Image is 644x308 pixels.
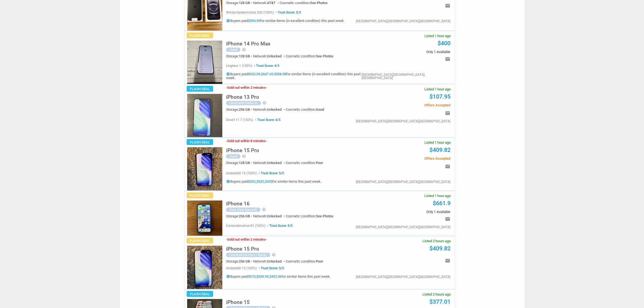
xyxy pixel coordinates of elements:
div: New (box opened) [226,208,260,212]
span: See Photos [310,1,328,5]
span: Listed 2 hours ago [422,293,451,296]
a: iPhone 13 Pro [226,96,259,100]
i: info [226,274,230,278]
div: [GEOGRAPHIC_DATA],[GEOGRAPHIC_DATA],[GEOGRAPHIC_DATA] [356,225,450,229]
img: s-l225.jpg [187,147,222,191]
span: - [226,86,227,90]
h5: Buyers paid , , for similar items (in excellent condition) this past week. [226,72,362,80]
a: $377.01 [430,299,451,305]
span: Flash Deal [187,86,213,92]
h3: Sold out within 2 minutes [226,86,267,89]
span: Unlocked [267,214,282,218]
i: email [445,110,450,116]
h5: Buyers paid for similar items (in excellent condition) this past week. [226,19,345,23]
a: iPhone 15 Pro [226,149,259,153]
a: $594.95 [248,19,260,23]
span: 128 GB [239,1,250,5]
h5: Buyers paid , , for similar items this past week. [226,179,321,184]
a: $107.95 [430,93,451,100]
span: Listed 2 hours ago [422,239,451,243]
span: Listed 1 hour ago [424,34,451,38]
h5: Buyers paid , , for similar items this past week. [226,274,331,278]
div: Cosmetic condition: [286,260,323,263]
div: [GEOGRAPHIC_DATA],[GEOGRAPHIC_DATA],[GEOGRAPHIC_DATA] [356,275,450,278]
i: help [262,207,266,212]
div: Storage: [226,260,253,263]
span: andashk0 13 (100%) [226,266,257,270]
span: 128 GB [239,54,250,58]
span: - [266,86,267,90]
span: Offers Accepted [369,103,450,107]
span: Flash Deal [187,238,213,244]
a: $455 [265,180,272,184]
a: $532 [248,180,256,184]
a: $558.98 [274,72,286,76]
div: Storage: [226,54,253,58]
div: Storage: [226,108,253,111]
div: Network: [253,54,286,58]
i: email [445,3,450,8]
span: Trust Score: 5/5 [257,171,284,175]
span: Trust Score: 4/5 [254,118,280,122]
span: Poor [316,259,323,263]
div: Storage: [226,1,253,5]
div: Network: [253,214,286,218]
div: Network: [253,1,280,5]
a: $452.96 [269,275,282,279]
i: help [262,101,267,105]
a: $647.69 [261,72,273,76]
h3: Sold out within 2 minutes [226,238,267,241]
div: Used [226,48,240,52]
div: Storage: [226,161,253,165]
div: Network: [253,161,286,165]
i: info [226,179,230,184]
a: iPhone 16 [226,202,250,206]
span: carsondonahue 81 (100%) [226,224,265,228]
i: help [242,47,246,52]
h5: iPhone 16 [226,201,250,206]
a: iPhone 15 Pro [226,247,259,251]
span: windycityelectronics 550 (100%) [226,11,274,14]
i: help [272,253,276,257]
div: [GEOGRAPHIC_DATA],[GEOGRAPHIC_DATA],[GEOGRAPHIC_DATA] [362,73,450,80]
a: $532 [256,180,264,184]
h3: Sold out within 8 minutes [226,139,267,143]
span: Flash Deal [187,192,213,198]
div: [GEOGRAPHIC_DATA],[GEOGRAPHIC_DATA],[GEOGRAPHIC_DATA] [356,180,450,184]
h5: iPhone 13 Pro [226,94,259,100]
span: - [266,237,267,241]
span: - [226,237,227,241]
div: Network: [253,260,286,263]
span: Listed 1 hour ago [424,87,451,91]
h5: iPhone 15 Pro [226,148,259,153]
span: Offers Accepted [369,157,450,160]
span: Trust Score: 5/5 [266,224,293,228]
h5: iPhone 15 [226,300,250,305]
span: Good [316,107,324,112]
i: help [242,154,246,158]
img: s-l225.jpg [187,41,222,84]
span: Trust Score: 5/5 [275,11,301,14]
a: $661.9 [433,200,451,207]
span: Unlocked [267,259,282,263]
span: See Photos [316,54,333,58]
a: $559.99 [256,275,269,279]
i: info [226,19,230,23]
div: Network: [253,108,286,111]
span: 256 GB [239,259,250,263]
span: - [266,139,267,143]
a: $409.82 [430,147,451,153]
span: andashk0 13 (100%) [226,171,257,175]
div: [GEOGRAPHIC_DATA],[GEOGRAPHIC_DATA],[GEOGRAPHIC_DATA] [356,19,450,23]
a: $409.82 [430,245,451,252]
div: Storage: [226,214,253,218]
span: 256 GB [239,107,250,112]
a: iPhone 14 Pro Max [226,42,270,46]
span: Listed 1 hour ago [424,194,451,198]
i: email [445,56,450,62]
div: Cosmetic condition: [286,108,324,111]
span: Unlocked [267,107,282,112]
div: Cosmetic condition: [286,54,333,58]
a: $570 [248,275,256,279]
span: Poor [316,161,323,165]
